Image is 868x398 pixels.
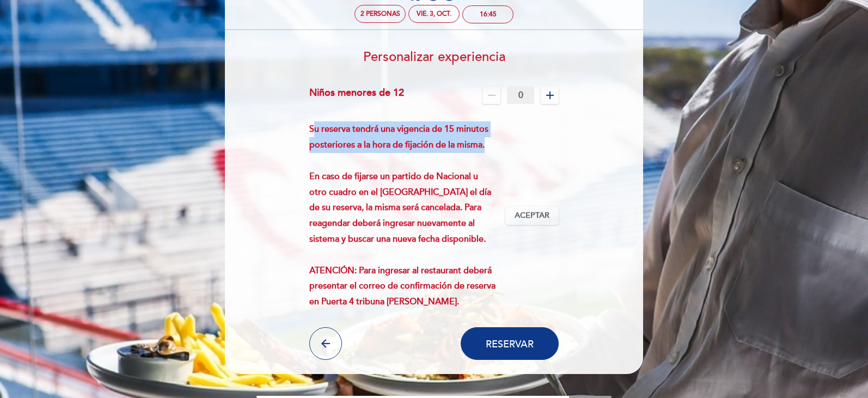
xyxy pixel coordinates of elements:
[309,86,404,104] div: Niños menores de 12
[505,206,559,225] button: Aceptar
[417,10,451,18] div: vie. 3, oct.
[319,337,332,350] i: arrow_back
[309,121,506,310] div: Su reserva tendrá una vigencia de 15 minutos posteriores a la hora de fijación de la misma. En ca...
[543,89,557,102] i: add
[480,10,497,19] div: 16:45
[485,89,498,102] i: remove
[461,327,559,360] button: Reservar
[363,49,505,65] span: Personalizar experiencia
[360,10,400,18] span: 2 personas
[309,327,342,360] button: arrow_back
[486,338,534,350] span: Reservar
[515,210,549,222] span: Aceptar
